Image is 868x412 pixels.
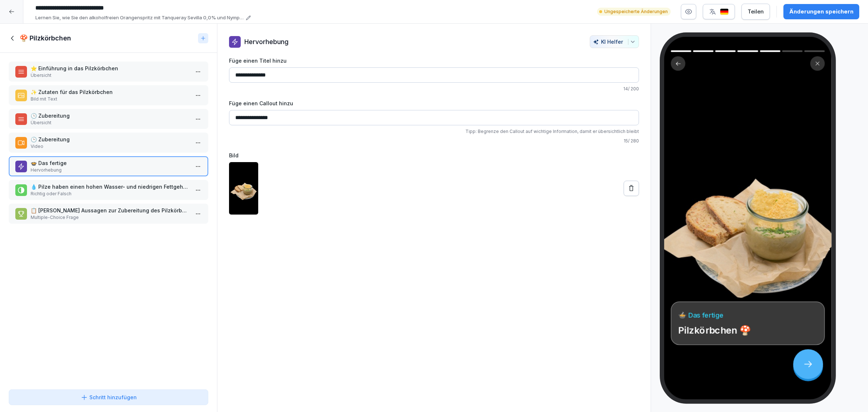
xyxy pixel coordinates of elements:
[31,214,189,221] p: Multiple-Choice Frage
[593,39,636,45] div: KI Helfer
[31,88,189,96] p: ✨ Zutaten für das Pilzkörbchen
[31,72,189,79] p: Übersicht
[31,119,189,126] p: Übersicht
[229,99,639,107] label: Füge einen Callout hinzu
[229,152,639,159] label: Bild
[31,191,189,197] p: Richtig oder Falsch
[31,112,189,119] p: 🕒 Zubereitung
[9,204,208,224] div: 📋 [PERSON_NAME] Aussagen zur Zubereitung des Pilzkörbchens sind korrekt?Multiple-Choice Frage
[229,86,639,92] p: 14 / 200
[229,138,639,144] p: 15 / 280
[244,37,288,47] p: Hervorhebung
[35,14,244,21] p: Lernen Sie, wie Sie den alkoholfreien Orangenspritz mit Tanqueray Sevilla 0,0% und Nymphenburg Se...
[789,8,853,16] div: Änderungen speichern
[31,183,189,191] p: 💧 Pilze haben einen hohen Wasser- und niedrigen Fettgehalt.
[31,136,189,143] p: 🕒 Zubereitung
[31,167,189,173] p: Hervorhebung
[31,143,189,150] p: Video
[720,8,729,15] img: de.svg
[678,310,817,320] h4: 🍲 Das fertige
[31,64,189,72] p: ⭐️ Einführung in das Pilzkörbchen
[9,389,208,405] button: Schritt hinzufügen
[678,324,817,336] p: Pilzkörbchen 🍄
[31,159,189,167] p: 🍲 Das fertige
[229,128,639,135] p: Tipp: Begrenze den Callout auf wichtige Information, damit er übersichtlich bleibt
[9,62,208,82] div: ⭐️ Einführung in das PilzkörbchenÜbersicht
[9,180,208,200] div: 💧 Pilze haben einen hohen Wasser- und niedrigen Fettgehalt.Richtig oder Falsch
[9,109,208,129] div: 🕒 ZubereitungÜbersicht
[20,34,71,43] h1: 🍄 Pilzkörbchen
[590,35,639,48] button: KI Helfer
[31,96,189,102] p: Bild mit Text
[9,133,208,153] div: 🕒 ZubereitungVideo
[81,393,137,401] div: Schritt hinzufügen
[783,4,859,19] button: Änderungen speichern
[748,8,764,16] div: Teilen
[604,8,668,15] p: Ungespeicherte Änderungen
[741,4,770,20] button: Teilen
[31,207,189,214] p: 📋 [PERSON_NAME] Aussagen zur Zubereitung des Pilzkörbchens sind korrekt?
[9,85,208,105] div: ✨ Zutaten für das PilzkörbchenBild mit Text
[229,162,258,215] img: oxqbr9c4p9b3in54l37us6g6.png
[229,57,639,64] label: Füge einen Titel hinzu
[9,156,208,176] div: 🍲 Das fertigeHervorhebung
